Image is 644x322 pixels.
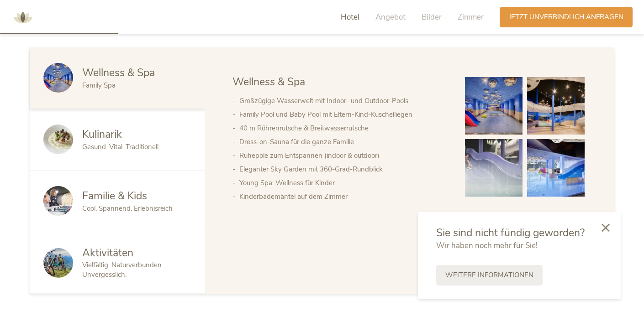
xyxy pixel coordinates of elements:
[436,265,543,286] a: Weitere Informationen
[239,176,447,190] li: Young Spa: Wellness für Kinder
[82,189,147,203] span: Familie & Kids
[509,12,623,22] span: Jetzt unverbindlich anfragen
[239,135,447,149] li: Dress-on-Sauna für die ganze Familie
[82,142,160,151] span: Gesund. Vital. Traditionell.
[239,162,447,176] li: Eleganter Sky Garden mit 360-Grad-Rundblick
[239,190,447,203] li: Kinderbademäntel auf dem Zimmer
[458,12,484,22] span: Zimmer
[9,14,37,20] a: AMONTI & LUNARIS Wellnessresort
[341,12,359,22] span: Hotel
[239,108,447,121] li: Family Pool und Baby Pool mit Eltern-Kind-Kuschelliegen
[239,149,447,162] li: Ruhepole zum Entspannen (indoor & outdoor)
[375,12,406,22] span: Angebot
[82,246,133,260] span: Aktivitäten
[82,260,163,279] span: Vielfältig. Naturverbunden. Unvergesslich.
[445,270,533,280] span: Weitere Informationen
[239,94,447,108] li: Großzügige Wasserwelt mit Indoor- und Outdoor-Pools
[82,127,122,141] span: Kulinarik
[82,66,155,80] span: Wellness & Spa
[82,204,173,213] span: Cool. Spannend. Erlebnisreich
[232,75,305,89] span: Wellness & Spa
[82,81,116,90] span: Family Spa
[436,226,585,240] span: Sie sind nicht fündig geworden?
[9,4,37,31] img: AMONTI & LUNARIS Wellnessresort
[422,12,442,22] span: Bilder
[436,240,538,251] span: Wir haben noch mehr für Sie!
[239,121,447,135] li: 40 m Röhrenrutsche & Breitwasserrutsche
